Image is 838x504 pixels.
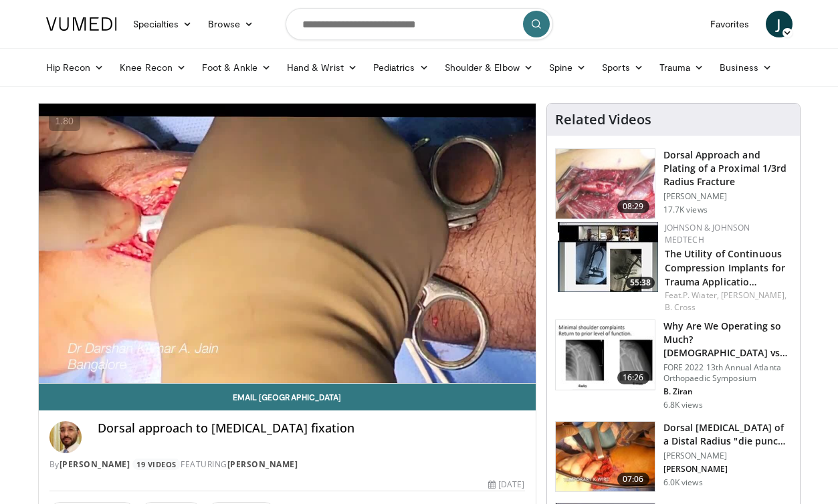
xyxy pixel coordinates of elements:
[286,8,553,40] input: Search topics, interventions
[555,112,651,128] h4: Related Videos
[617,371,649,384] span: 16:26
[617,473,649,486] span: 07:06
[112,54,194,81] a: Knee Recon
[663,386,792,397] p: B. Ziran
[626,277,655,289] span: 55:38
[558,222,658,292] a: 55:38
[555,421,792,492] a: 07:06 Dorsal [MEDICAL_DATA] of a Distal Radius "die punc… [PERSON_NAME] [PERSON_NAME] 6.0K views
[712,54,780,81] a: Business
[46,17,117,31] img: VuMedi Logo
[132,459,181,470] a: 19 Videos
[60,459,130,470] a: [PERSON_NAME]
[556,422,655,491] img: 66e8a908-5181-456e-9087-b4022d3aa5b8.150x105_q85_crop-smart_upscale.jpg
[556,149,655,219] img: edd4a696-d698-4b82-bf0e-950aa4961b3f.150x105_q85_crop-smart_upscale.jpg
[558,222,658,292] img: 05424410-063a-466e-aef3-b135df8d3cb3.150x105_q85_crop-smart_upscale.jpg
[279,54,365,81] a: Hand & Wrist
[49,421,82,453] img: Avatar
[663,400,703,410] p: 6.8K views
[555,148,792,219] a: 08:29 Dorsal Approach and Plating of a Proximal 1/3rd Radius Fracture [PERSON_NAME] 17.7K views
[721,289,787,301] a: [PERSON_NAME],
[541,54,594,81] a: Spine
[556,320,655,390] img: 99079dcb-b67f-40ef-8516-3995f3d1d7db.150x105_q85_crop-smart_upscale.jpg
[39,384,536,410] a: Email [GEOGRAPHIC_DATA]
[651,54,712,81] a: Trauma
[665,222,750,245] a: Johnson & Johnson MedTech
[200,11,261,37] a: Browse
[663,421,792,448] h3: Dorsal [MEDICAL_DATA] of a Distal Radius "die punc…
[617,200,649,213] span: 08:29
[365,54,437,81] a: Pediatrics
[663,477,703,488] p: 6.0K views
[702,11,758,37] a: Favorites
[488,479,524,491] div: [DATE]
[98,421,525,436] h4: Dorsal approach to [MEDICAL_DATA] fixation
[766,11,793,37] a: J
[194,54,279,81] a: Foot & Ankle
[665,289,789,313] div: Feat.
[125,11,201,37] a: Specialties
[555,320,792,410] a: 16:26 Why Are We Operating so Much? [DEMOGRAPHIC_DATA] vs Pragmatism FORE 2022 13th Annual Atlant...
[663,191,792,202] p: [PERSON_NAME]
[683,289,719,301] a: P. Wiater,
[437,54,541,81] a: Shoulder & Elbow
[663,205,708,215] p: 17.7K views
[663,320,792,360] h3: Why Are We Operating so Much? [DEMOGRAPHIC_DATA] vs Pragmatism
[663,451,792,461] p: [PERSON_NAME]
[663,464,792,475] p: [PERSON_NAME]
[663,148,792,188] h3: Dorsal Approach and Plating of a Proximal 1/3rd Radius Fracture
[663,362,792,384] p: FORE 2022 13th Annual Atlanta Orthopaedic Symposium
[39,104,536,384] video-js: Video Player
[38,54,112,81] a: Hip Recon
[665,301,696,313] a: B. Cross
[665,247,785,288] a: The Utility of Continuous Compression Implants for Trauma Applicatio…
[594,54,651,81] a: Sports
[227,459,298,470] a: [PERSON_NAME]
[49,459,525,471] div: By FEATURING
